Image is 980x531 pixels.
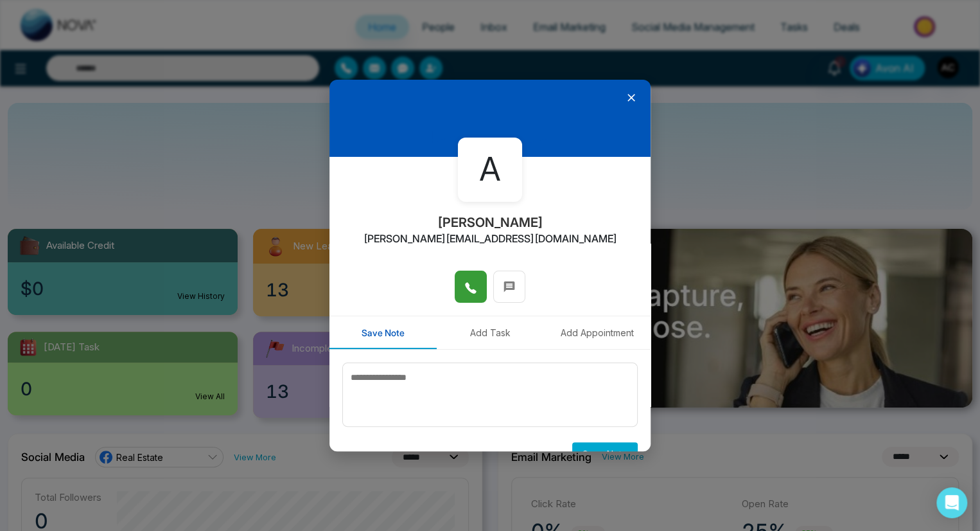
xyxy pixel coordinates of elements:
div: Open Intercom Messenger [936,487,967,518]
h2: [PERSON_NAME] [437,215,543,230]
button: Save Note [572,442,638,466]
button: Add Appointment [543,316,651,349]
button: Add Task [437,316,544,349]
button: Save Note [329,316,437,349]
h2: [PERSON_NAME][EMAIL_ADDRESS][DOMAIN_NAME] [363,233,617,245]
span: A [480,145,500,194]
